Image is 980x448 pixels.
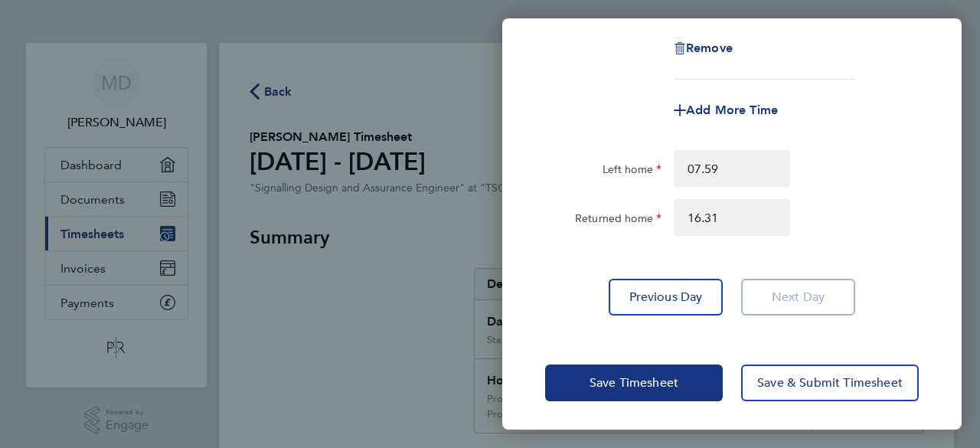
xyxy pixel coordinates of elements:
button: Previous Day [609,279,723,316]
label: Left home [603,162,661,181]
label: Returned home [575,211,661,230]
button: Remove [674,42,733,54]
span: Remove [686,41,733,55]
button: Add More Time [674,104,778,116]
span: Save & Submit Timesheet [757,375,903,391]
input: E.g. 17:00 [674,199,790,236]
span: Add More Time [686,103,778,117]
span: Save Timesheet [590,375,678,391]
span: Previous Day [629,289,703,305]
button: Save Timesheet [545,365,723,401]
button: Save & Submit Timesheet [741,365,919,401]
input: E.g. 08:00 [674,150,790,187]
